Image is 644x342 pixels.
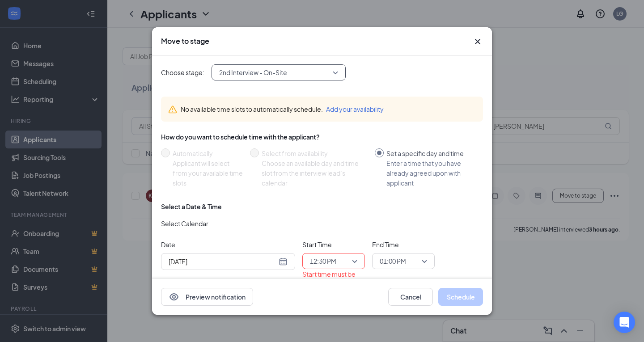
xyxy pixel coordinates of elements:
h3: Move to stage [161,36,209,46]
svg: Warning [168,105,177,114]
input: Aug 26, 2025 [169,257,277,266]
span: Select Calendar [161,219,208,228]
div: No available time slots to automatically schedule. [181,104,476,114]
span: Start Time [302,240,365,249]
button: Cancel [388,288,433,306]
button: Schedule [438,288,483,306]
span: 01:00 PM [380,254,406,268]
div: Open Intercom Messenger [614,312,635,333]
div: Start time must be later than the current time [302,269,365,299]
span: Choose stage: [161,68,204,77]
div: Enter a time that you have already agreed upon with applicant [386,158,476,188]
div: Select from availability [262,148,368,158]
span: 12:30 PM [310,254,336,268]
div: Select a Date & Time [161,202,222,211]
div: How do you want to schedule time with the applicant? [161,132,483,141]
span: 2nd Interview - On-Site [219,66,287,79]
svg: Cross [472,36,483,47]
span: Date [161,240,295,249]
button: Add your availability [326,104,384,114]
button: EyePreview notification [161,288,253,306]
button: Close [472,36,483,47]
div: Applicant will select from your available time slots [173,158,243,188]
div: Set a specific day and time [386,148,476,158]
span: End Time [372,240,435,249]
div: Choose an available day and time slot from the interview lead’s calendar [262,158,368,188]
div: Automatically [173,148,243,158]
svg: Eye [169,291,179,302]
